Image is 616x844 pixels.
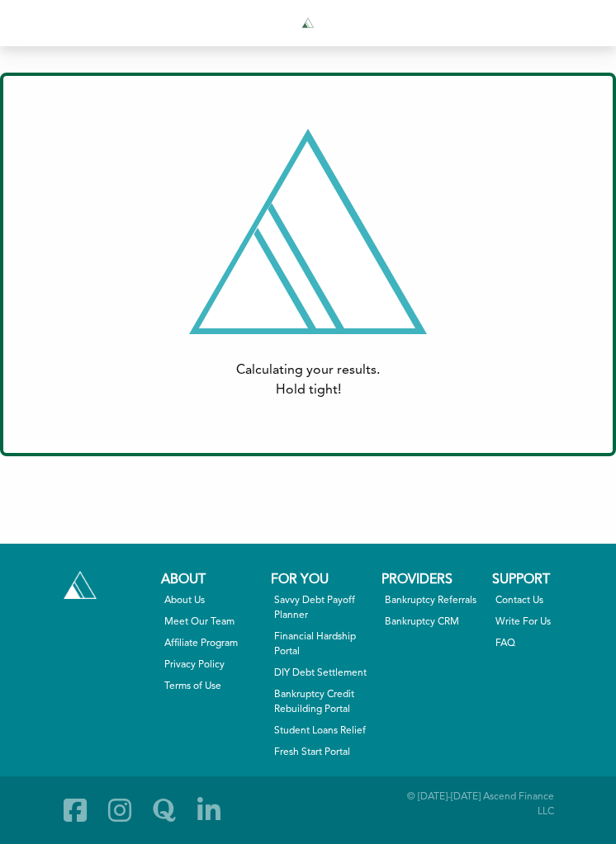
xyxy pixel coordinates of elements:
[210,13,406,33] a: Tryascend.com
[406,790,554,831] div: © [DATE]-[DATE] Ascend Finance LLC
[164,615,260,629] a: Meet Our Team
[495,636,591,651] a: FAQ
[64,571,97,599] img: Tryascend.com
[59,567,101,603] a: Tryascend.com
[164,658,260,672] a: Privacy Policy
[274,745,370,760] a: Fresh Start Portal
[161,570,263,590] div: About
[56,790,94,831] a: Facebook
[271,570,373,590] div: For You
[385,615,481,629] a: Bankruptcy CRM
[274,666,370,681] a: DIY Debt Settlement
[274,629,370,659] a: Financial Hardship Portal
[274,593,370,623] a: Savvy Debt Payoff Planner
[190,790,228,831] a: Linkedin
[164,679,260,694] a: Terms of Use
[56,361,560,400] div: Calculating your results. Hold tight!
[385,593,481,608] a: Bankruptcy Referrals
[274,724,370,738] a: Student Loans Relief
[495,593,591,608] a: Contact Us
[495,615,591,629] a: Write For Us
[274,687,370,717] a: Bankruptcy Credit Rebuilding Portal
[492,570,595,590] div: Support
[145,790,183,831] a: Quora
[164,636,260,651] a: Affiliate Program
[300,16,316,31] img: Tryascend.com
[381,570,484,590] div: Providers
[164,593,260,608] a: About Us
[101,790,139,831] a: Instagram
